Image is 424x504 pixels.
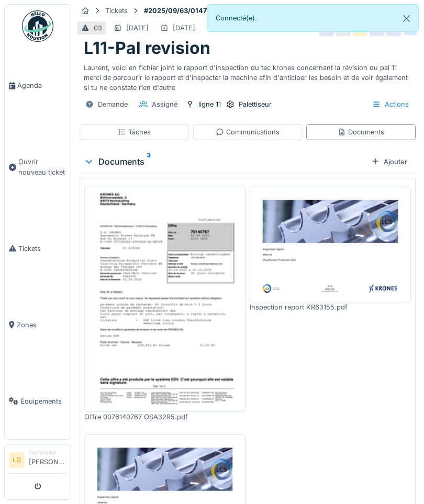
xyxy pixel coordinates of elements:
[367,155,411,169] div: Ajouter
[198,99,221,109] div: ligne 11
[84,38,210,58] h1: L11-Pal revision
[118,127,151,137] div: Tâches
[5,287,71,363] a: Zones
[239,99,272,109] div: Palettiseur
[367,97,414,112] div: Actions
[98,99,128,109] div: Demande
[84,412,246,422] div: Offre 0076140767 OSA3295.pdf
[29,449,66,471] li: [PERSON_NAME]
[84,59,411,93] div: Laurent, voici en fichier joint le rapport d'inspection du tec krones concernant la révision du p...
[87,189,243,409] img: 79ypzrsoptugx1vljew8bs8xxjsx
[216,127,280,137] div: Communications
[338,127,384,137] div: Documents
[18,157,66,177] span: Ouvrir nouveau ticket
[5,210,71,287] a: Tickets
[105,6,128,16] div: Tickets
[17,320,66,330] span: Zones
[207,4,419,32] div: Connecté(e).
[9,449,66,474] a: LD Technicien[PERSON_NAME]
[152,99,177,109] div: Assigné
[17,81,66,90] span: Agenda
[9,452,25,468] li: LD
[94,23,102,33] div: 03
[22,10,53,42] img: Badge_color-CXgf-gQk.svg
[5,124,71,210] a: Ouvrir nouveau ticket
[126,23,149,33] div: [DATE]
[140,6,215,16] strong: #2025/09/63/01472
[18,244,66,254] span: Tickets
[173,23,195,33] div: [DATE]
[20,396,66,406] span: Équipements
[147,155,151,168] sup: 3
[29,449,66,456] div: Technicien
[250,302,411,312] div: Inspection report KR63155.pdf
[252,189,408,300] img: 9zuhqhcik73xbp4obkpe3rbpxg0w
[5,363,71,439] a: Équipements
[84,155,367,168] div: Documents
[395,5,418,32] button: Close
[5,48,71,124] a: Agenda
